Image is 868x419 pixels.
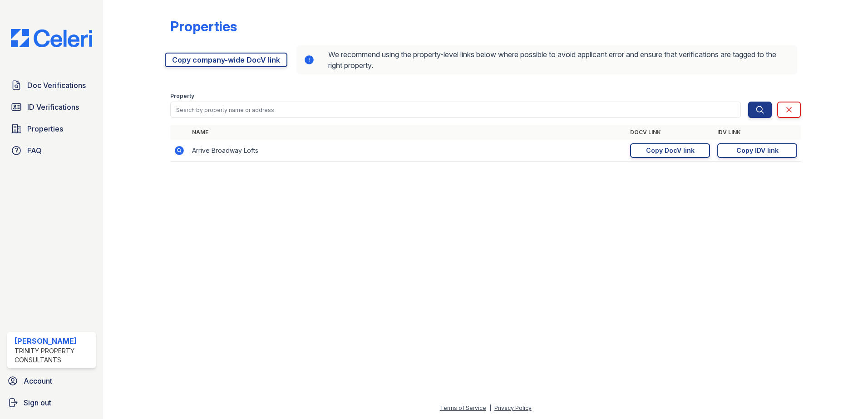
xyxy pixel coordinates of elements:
span: Properties [27,123,63,134]
div: We recommend using the property-level links below where possible to avoid applicant error and ens... [296,45,797,74]
div: Trinity Property Consultants [15,346,92,365]
div: Copy IDV link [736,146,779,155]
span: Account [24,375,52,386]
a: Copy company-wide DocV link [165,53,287,67]
img: CE_Logo_Blue-a8612792a0a2168367f1c8372b55b34899dd931a85d93a1a3d3e32e68fde9ad4.png [4,29,99,47]
a: FAQ [7,141,96,160]
a: Account [4,372,99,390]
a: Privacy Policy [494,404,532,411]
span: Sign out [24,397,51,408]
a: Properties [7,120,96,138]
div: Properties [170,18,237,34]
a: Doc Verifications [7,76,96,94]
span: ID Verifications [27,102,79,112]
a: Copy IDV link [717,143,797,158]
span: FAQ [27,145,42,156]
a: Copy DocV link [630,143,710,158]
label: Property [170,93,194,100]
a: Sign out [4,394,99,412]
th: Name [188,125,626,140]
span: Doc Verifications [27,80,86,91]
div: | [489,404,491,411]
div: Copy DocV link [646,146,695,155]
div: [PERSON_NAME] [15,336,92,346]
a: ID Verifications [7,98,96,116]
th: DocV Link [626,125,714,140]
a: Terms of Service [440,404,486,411]
input: Search by property name or address [170,102,741,118]
th: IDV Link [714,125,801,140]
td: Arrive Broadway Lofts [188,140,626,162]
